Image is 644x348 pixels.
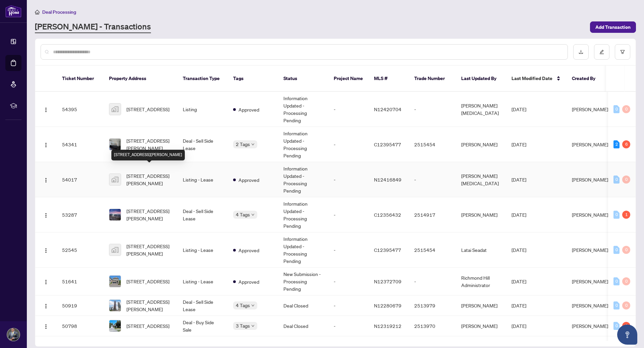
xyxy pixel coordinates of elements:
span: [PERSON_NAME] [572,278,608,284]
div: 0 [613,105,620,113]
span: [DATE] [512,247,526,253]
span: N12280679 [374,302,401,308]
span: 2 Tags [236,140,250,148]
span: 4 Tags [236,301,250,309]
span: [STREET_ADDRESS] [126,106,169,113]
th: Ticket Number [57,66,104,92]
span: N12420704 [374,106,401,112]
span: Add Transaction [595,22,631,32]
td: Deal Closed [278,316,328,336]
th: Trade Number [409,66,456,92]
span: [STREET_ADDRESS][PERSON_NAME] [126,137,172,152]
td: 54017 [57,162,104,197]
td: Information Updated - Processing Pending [278,197,328,232]
span: [DATE] [512,323,526,329]
img: Logo [43,178,49,183]
td: 53287 [57,197,104,232]
td: 51641 [57,268,104,295]
span: [STREET_ADDRESS][PERSON_NAME] [126,242,172,257]
img: thumbnail-img [109,300,121,311]
td: [PERSON_NAME][MEDICAL_DATA] [456,162,506,197]
img: Logo [43,107,49,113]
div: 0 [613,301,620,309]
td: [PERSON_NAME][MEDICAL_DATA] [456,92,506,127]
td: Information Updated - Processing Pending [278,162,328,197]
td: 2513970 [409,316,456,336]
td: Deal - Sell Side Lease [177,127,228,162]
td: Listing - Lease [177,162,228,197]
img: Logo [43,279,49,285]
div: 0 [613,176,620,184]
span: Deal Processing [42,9,76,15]
span: [PERSON_NAME] [572,106,608,112]
img: thumbnail-img [109,276,121,287]
th: Property Address [104,66,177,92]
td: - [409,268,456,295]
span: [PERSON_NAME] [572,323,608,329]
td: 2514917 [409,197,456,232]
span: [DATE] [512,302,526,308]
td: Information Updated - Processing Pending [278,127,328,162]
td: 54395 [57,92,104,127]
td: 2513979 [409,295,456,316]
button: Open asap [617,325,637,345]
span: download [579,50,583,54]
span: edit [599,50,604,54]
div: 0 [613,322,620,330]
span: N12319212 [374,323,401,329]
td: - [409,92,456,127]
span: Approved [238,278,259,285]
td: 2515454 [409,127,456,162]
span: Approved [238,247,259,254]
button: Add Transaction [590,21,636,33]
span: 4 Tags [236,211,250,218]
button: Logo [41,300,51,311]
td: Listing [177,92,228,127]
button: Logo [41,209,51,220]
td: 52545 [57,232,104,268]
td: - [328,316,369,336]
td: Deal - Sell Side Lease [177,295,228,316]
td: Listing - Lease [177,232,228,268]
span: [PERSON_NAME] [572,212,608,218]
span: [DATE] [512,278,526,284]
span: C12395477 [374,247,401,253]
img: Profile Icon [7,328,20,341]
td: 50919 [57,295,104,316]
span: down [251,143,255,146]
th: Transaction Type [177,66,228,92]
span: [DATE] [512,177,526,183]
span: Approved [238,106,259,113]
button: Logo [41,245,51,255]
td: Deal Closed [278,295,328,316]
div: 0 [613,277,620,285]
div: 0 [613,211,620,219]
span: down [251,213,255,216]
button: filter [615,44,630,60]
th: Last Updated By [456,66,506,92]
span: down [251,324,255,328]
img: thumbnail-img [109,320,121,332]
span: [PERSON_NAME] [572,141,608,147]
div: 1 [622,211,630,219]
span: Last Modified Date [512,75,552,82]
button: Logo [41,174,51,185]
span: down [251,304,255,307]
td: 2515454 [409,232,456,268]
img: Logo [43,213,49,218]
span: C12395477 [374,141,401,147]
th: MLS # [369,66,409,92]
td: New Submission - Processing Pending [278,268,328,295]
span: [STREET_ADDRESS] [126,322,169,330]
img: Logo [43,248,49,253]
span: [PERSON_NAME] [572,247,608,253]
span: [STREET_ADDRESS] [126,278,169,285]
td: - [328,92,369,127]
th: Created By [567,66,607,92]
span: [DATE] [512,141,526,147]
td: Deal - Sell Side Lease [177,197,228,232]
img: Logo [43,142,49,148]
button: Logo [41,139,51,150]
span: N12372709 [374,278,401,284]
td: Latai Seadat [456,232,506,268]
